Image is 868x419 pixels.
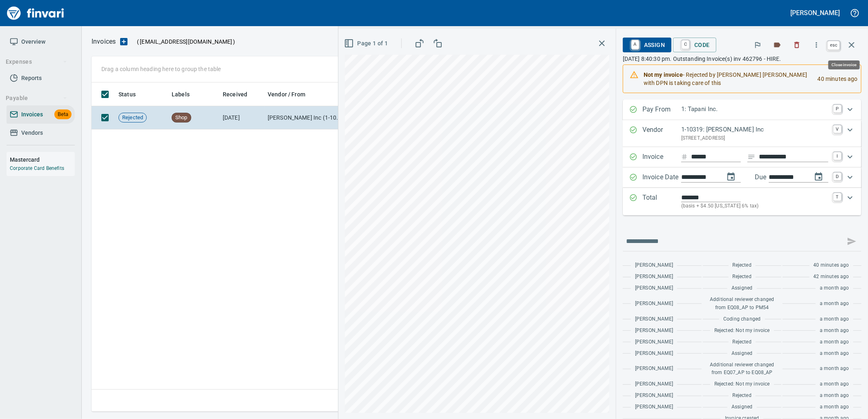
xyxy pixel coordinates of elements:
span: a month ago [820,350,849,358]
span: 42 minutes ago [814,273,849,281]
span: a month ago [820,380,849,388]
p: Invoices [92,37,116,47]
span: Status [119,89,146,99]
span: Vendor / From [268,89,316,99]
span: Received [223,89,247,99]
p: Drag a column heading here to group the table [101,65,221,73]
a: Corporate Card Benefits [10,165,64,171]
p: Pay From [642,105,681,115]
p: Invoice Date [642,172,681,183]
button: change date [721,167,741,187]
button: [PERSON_NAME] [789,7,842,19]
span: a month ago [820,338,849,346]
span: Labels [172,89,200,99]
a: V [833,125,841,133]
button: Page 1 of 1 [342,36,391,51]
span: Expenses [6,57,67,67]
td: [DATE] [219,106,264,129]
p: 1: Tapani Inc. [681,105,828,114]
span: a month ago [820,300,849,308]
p: [DATE] 8:40:30 pm. Outstanding Invoice(s) inv 462796 - HIRE. [623,55,861,63]
button: CCode [673,38,716,52]
span: [PERSON_NAME] [635,300,673,308]
svg: Invoice description [747,153,756,161]
td: [PERSON_NAME] Inc (1-10319) [264,106,346,129]
svg: Invoice number [681,152,688,162]
span: [PERSON_NAME] [635,392,673,400]
span: Assigned [732,403,752,411]
span: a month ago [820,392,849,400]
span: Invoices [21,109,43,120]
span: Assign [629,38,665,52]
button: Flag [749,36,767,54]
button: Expenses [2,54,71,69]
span: Coding changed [723,315,761,323]
span: [EMAIL_ADDRESS][DOMAIN_NAME] [139,38,233,46]
p: Due [755,172,794,182]
span: Rejected [733,261,752,270]
a: T [833,193,841,201]
div: Expand [623,188,861,215]
div: 40 minutes ago [811,67,858,90]
a: P [833,105,841,113]
span: a month ago [820,327,849,335]
a: Vendors [7,124,75,142]
span: Assigned [732,284,752,292]
div: Expand [623,100,861,120]
button: More [808,36,825,54]
span: Payable [6,93,67,103]
button: AAssign [623,38,671,52]
span: Rejected [733,273,752,281]
img: Finvari [5,3,66,23]
a: C [682,40,689,49]
span: Shop [172,114,191,122]
span: Rejected [733,338,752,346]
span: This records your message into the invoice and notifies anyone mentioned [842,232,861,251]
span: [PERSON_NAME] [635,315,673,323]
span: [PERSON_NAME] [635,380,673,388]
span: Page 1 of 1 [346,38,388,49]
span: Overview [21,37,45,47]
span: Rejected [733,392,752,400]
span: a month ago [820,403,849,411]
span: Reports [21,73,42,83]
nav: breadcrumb [92,37,116,47]
div: Expand [623,120,861,147]
strong: Not my invoice [644,71,683,78]
span: [PERSON_NAME] [635,338,673,346]
p: Total [642,193,681,210]
span: Labels [172,89,190,99]
span: Beta [54,110,72,119]
a: esc [828,41,840,50]
a: A [631,40,639,49]
span: [PERSON_NAME] [635,350,673,358]
a: I [833,152,841,160]
span: a month ago [820,284,849,292]
p: Vendor [642,125,681,142]
span: Vendor / From [268,89,305,99]
span: Received [223,89,258,99]
button: Upload an Invoice [116,37,132,47]
span: Rejected: Not my invoice [714,380,770,388]
span: a month ago [820,315,849,323]
a: D [833,172,841,181]
a: Overview [7,33,75,51]
p: Invoice [642,152,681,163]
span: 40 minutes ago [814,261,849,270]
span: [PERSON_NAME] [635,273,673,281]
p: ( ) [132,38,235,46]
p: [STREET_ADDRESS] [681,134,828,143]
div: - Rejected by [PERSON_NAME] [PERSON_NAME] with DPN is taking care of this [644,67,811,90]
span: [PERSON_NAME] [635,403,673,411]
span: [PERSON_NAME] [635,261,673,270]
span: [PERSON_NAME] [635,327,673,335]
span: a month ago [820,365,849,373]
span: [PERSON_NAME] [635,365,673,373]
button: Labels [768,36,786,54]
span: Status [119,89,136,99]
span: Rejected [119,114,146,122]
a: InvoicesBeta [7,105,75,124]
span: Additional reviewer changed from EQ08_AP to PM54 [707,296,778,312]
p: 1-10319: [PERSON_NAME] Inc [681,125,828,134]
